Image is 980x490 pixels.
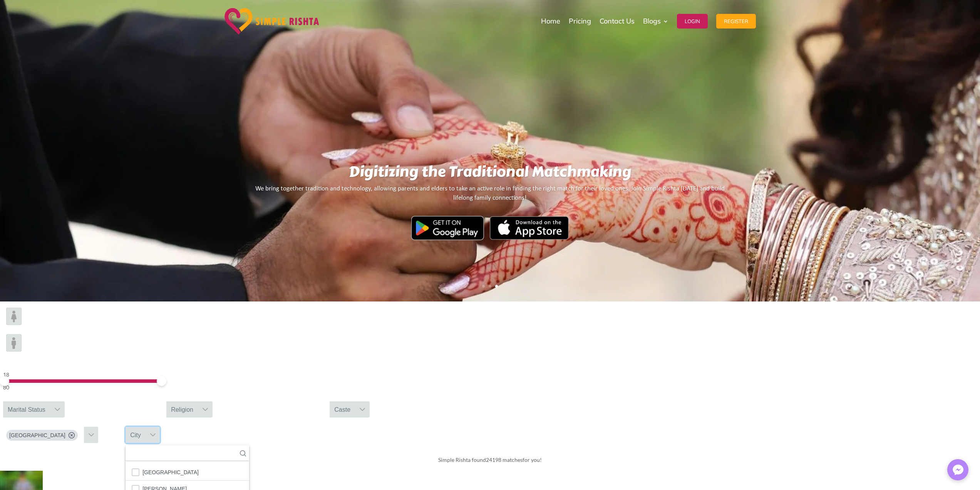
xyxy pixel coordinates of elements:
a: Contact Us [600,2,635,40]
div: Marital Status [3,401,50,418]
: We bring together tradition and technology, allowing parents and elders to take an active role in... [247,184,732,243]
a: 1 [482,285,485,288]
a: 2 [489,285,491,288]
span: Simple Rishta found for you! [438,456,542,463]
button: Register [716,14,756,29]
div: 80 [3,383,160,392]
img: Messenger [950,462,966,478]
a: 3 [495,285,498,288]
div: City [126,427,146,443]
a: Login [677,2,708,40]
div: Caste [330,401,355,418]
div: 18 [3,370,160,379]
a: Register [716,2,756,40]
a: Pricing [569,2,591,40]
h1: Digitizing the Traditional Matchmaking [247,163,732,184]
a: Home [541,2,560,40]
div: Religion [166,401,198,418]
span: 24198 matches [486,456,523,463]
li: Abbottabad [126,464,249,481]
a: Blogs [643,2,668,40]
button: Login [677,14,708,29]
span: [GEOGRAPHIC_DATA] [142,467,199,477]
span: [GEOGRAPHIC_DATA] [9,431,65,439]
img: Google Play [411,216,484,240]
